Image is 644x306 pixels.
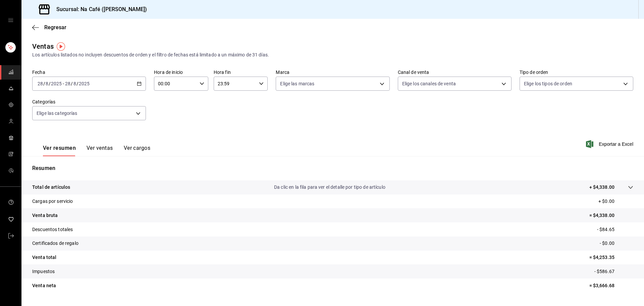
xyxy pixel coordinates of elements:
font: Categorías [32,99,55,104]
font: Fecha [32,70,45,75]
font: / [76,81,78,86]
input: -- [37,81,43,86]
font: Ver cargos [124,145,151,151]
font: Elige los canales de venta [402,81,456,86]
button: Exportar a Excel [587,140,633,148]
font: Regresar [44,24,66,31]
font: Ventas [32,42,54,50]
input: ---- [51,81,62,86]
font: Ver ventas [87,145,113,151]
font: Sucursal: Na Café ([PERSON_NAME]) [56,6,147,12]
font: Exportar a Excel [599,141,633,147]
font: Tipo de orden [520,70,548,75]
font: Elige las marcas [280,81,314,86]
font: Certificados de regalo [32,241,78,246]
font: Total de artículos [32,184,70,190]
input: ---- [78,81,90,86]
font: = $4,338.00 [589,213,614,218]
input: -- [45,81,49,86]
font: / [43,81,45,86]
font: Canal de venta [398,70,429,75]
font: - $0.00 [600,241,614,246]
img: Marcador de información sobre herramientas [57,42,65,51]
font: Descuentos totales [32,227,73,232]
button: Regresar [32,24,66,31]
font: Venta total [32,255,56,260]
font: Venta bruta [32,213,58,218]
font: Venta neta [32,283,56,288]
font: Hora fin [214,70,231,75]
font: + $4,338.00 [589,184,614,190]
font: = $3,666.68 [589,283,614,288]
font: - $586.67 [594,269,614,274]
font: / [49,81,51,86]
button: cajón abierto [8,17,13,23]
font: Marca [276,70,289,75]
font: Los artículos listados no incluyen descuentos de orden y el filtro de fechas está limitado a un m... [32,52,269,57]
font: - $84.65 [597,227,614,232]
font: Impuestos [32,269,55,274]
font: Ver resumen [43,145,76,151]
font: Hora de inicio [154,70,183,75]
font: - [63,81,64,86]
font: Resumen [32,165,55,171]
div: pestañas de navegación [43,144,150,156]
font: / [71,81,73,86]
input: -- [65,81,71,86]
font: + $0.00 [598,199,614,204]
font: Elige los tipos de orden [524,81,572,86]
input: -- [73,81,76,86]
font: Elige las categorías [37,111,77,116]
font: = $4,253.35 [589,255,614,260]
font: Cargas por servicio [32,199,73,204]
font: Da clic en la fila para ver el detalle por tipo de artículo [274,184,385,190]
